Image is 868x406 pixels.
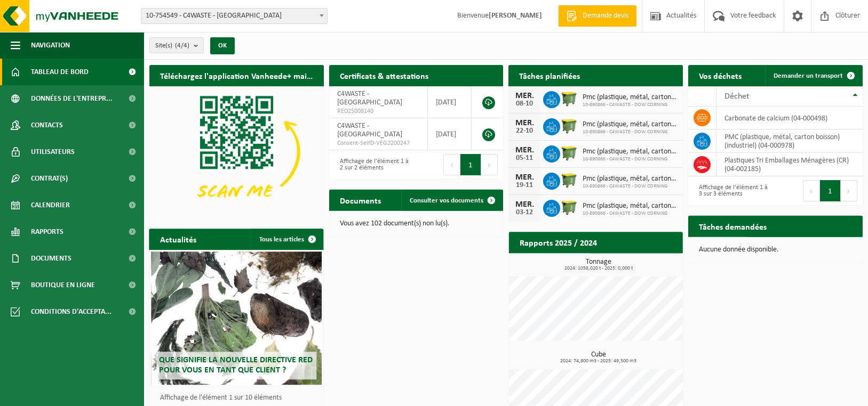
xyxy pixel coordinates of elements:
button: Next [481,154,498,175]
div: MER. [514,119,535,127]
span: 2024: 1058,020 t - 2025: 0,000 t [514,266,683,271]
img: Download de VHEPlus App [149,86,324,217]
img: WB-1100-HPE-GN-50 [560,117,578,135]
p: Vous avez 102 document(s) non lu(s). [340,220,493,228]
h2: Actualités [149,229,207,249]
h2: Documents [329,190,392,210]
h2: Tâches demandées [688,216,777,237]
h2: Vos déchets [688,65,752,86]
img: WB-1100-HPE-GN-50 [560,144,578,162]
span: 10-890866 - C4WASTE - DOW CORNING [583,102,678,108]
span: 10-890866 - C4WASTE - DOW CORNING [583,129,678,135]
span: Rapports [31,218,63,245]
td: Plastiques Tri Emballages Ménagères (CR) (04-002185) [716,153,863,176]
span: Contrat(s) [31,165,68,192]
span: Données de l'entrepr... [31,85,113,112]
a: Consulter les rapports [590,253,682,274]
a: Tous les articles [251,229,323,250]
a: Que signifie la nouvelle directive RED pour vous en tant que client ? [151,251,322,385]
span: 10-890866 - C4WASTE - DOW CORNING [583,156,678,163]
span: 10-890866 - C4WASTE - DOW CORNING [583,183,678,190]
span: RED25008140 [337,107,420,116]
span: Utilisateurs [31,139,75,165]
img: WB-1100-HPE-GN-50 [560,198,578,216]
div: Affichage de l'élément 1 à 2 sur 2 éléments [335,153,411,176]
img: WB-1100-HPE-GN-50 [560,90,578,108]
button: OK [210,37,235,54]
span: Demande devis [580,11,631,21]
div: 05-11 [514,155,535,162]
div: 22-10 [514,127,535,135]
span: C4WASTE - [GEOGRAPHIC_DATA] [337,122,402,139]
td: [DATE] [428,118,472,150]
span: Tableau de bord [31,59,89,85]
span: Contacts [31,112,63,139]
span: Consulter vos documents [410,197,483,204]
div: MER. [514,173,535,182]
div: MER. [514,200,535,209]
div: 08-10 [514,100,535,108]
td: [DATE] [428,86,472,118]
span: Calendrier [31,192,70,218]
div: Affichage de l'élément 1 à 3 sur 3 éléments [694,179,770,202]
h2: Tâches planifiées [508,65,591,86]
button: Previous [803,180,820,201]
span: Demander un transport [774,72,843,79]
img: WB-1100-HPE-GN-50 [560,171,578,189]
button: Next [841,180,857,201]
span: Pmc (plastique, métal, carton boisson) (industriel) [583,148,678,156]
span: Pmc (plastique, métal, carton boisson) (industriel) [583,175,678,183]
span: 10-754549 - C4WASTE - MONT-SUR-MARCHIENNE [141,8,328,24]
button: 1 [820,180,841,201]
span: Que signifie la nouvelle directive RED pour vous en tant que client ? [159,356,313,375]
span: C4WASTE - [GEOGRAPHIC_DATA] [337,90,402,107]
count: (4/4) [175,42,189,49]
span: Déchet [724,92,749,101]
span: Pmc (plastique, métal, carton boisson) (industriel) [583,93,678,102]
button: 1 [460,154,481,175]
span: Navigation [31,32,70,59]
td: PMC (plastique, métal, carton boisson) (industriel) (04-000978) [716,129,863,153]
td: carbonate de calcium (04-000498) [716,107,863,129]
span: Site(s) [155,38,189,54]
span: Pmc (plastique, métal, carton boisson) (industriel) [583,120,678,129]
span: 2024: 74,800 m3 - 2025: 49,500 m3 [514,359,683,364]
p: Aucune donnée disponible. [699,246,852,254]
h3: Tonnage [514,258,683,271]
h3: Cube [514,351,683,364]
div: 19-11 [514,182,535,189]
span: Conditions d'accepta... [31,298,112,325]
span: 10-890866 - C4WASTE - DOW CORNING [583,210,678,217]
span: Documents [31,245,71,272]
strong: [PERSON_NAME] [489,12,542,20]
div: MER. [514,92,535,100]
span: Boutique en ligne [31,272,95,298]
h2: Certificats & attestations [329,65,439,86]
button: Site(s)(4/4) [149,37,204,53]
span: Consent-SelfD-VEG2200247 [337,139,420,148]
a: Demande devis [558,5,636,27]
button: Previous [443,154,460,175]
span: Pmc (plastique, métal, carton boisson) (industriel) [583,202,678,210]
div: 03-12 [514,209,535,216]
p: Affichage de l'élément 1 sur 10 éléments [160,395,318,402]
span: 10-754549 - C4WASTE - MONT-SUR-MARCHIENNE [141,9,327,23]
h2: Rapports 2025 / 2024 [509,232,608,253]
a: Consulter vos documents [401,190,502,211]
a: Demander un transport [765,65,862,86]
div: MER. [514,146,535,155]
h2: Téléchargez l'application Vanheede+ maintenant! [149,65,324,86]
